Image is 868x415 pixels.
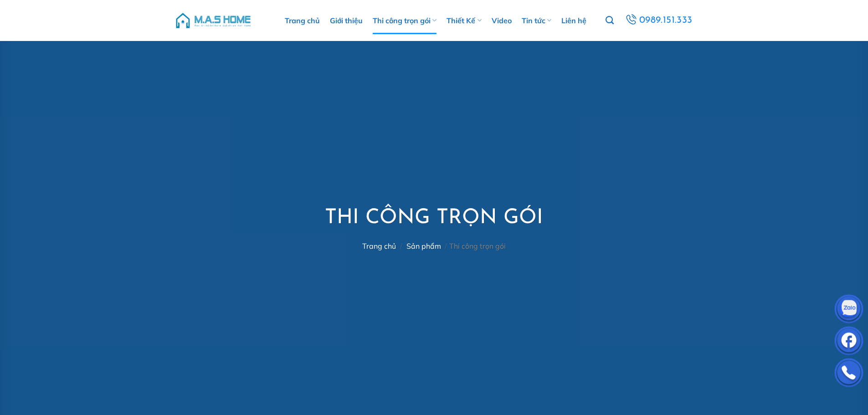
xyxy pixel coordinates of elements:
[175,7,252,34] img: M.A.S HOME – Tổng Thầu Thiết Kế Và Xây Nhà Trọn Gói
[561,7,586,34] a: Liên hệ
[325,242,543,251] nav: Thi công trọn gói
[447,7,481,34] a: Thiết Kế
[492,7,512,34] a: Video
[330,7,363,34] a: Giới thiệu
[624,12,693,29] a: 0989.151.333
[325,205,543,232] h1: Thi công trọn gói
[606,11,614,30] a: Tìm kiếm
[362,241,396,251] a: Trang chủ
[835,360,863,388] img: Phone
[835,297,863,324] img: Zalo
[373,7,437,34] a: Thi công trọn gói
[400,241,402,251] span: /
[835,328,863,356] img: Facebook
[285,7,320,34] a: Trang chủ
[522,7,551,34] a: Tin tức
[639,13,693,28] span: 0989.151.333
[445,241,447,251] span: /
[406,241,441,251] a: Sản phẩm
